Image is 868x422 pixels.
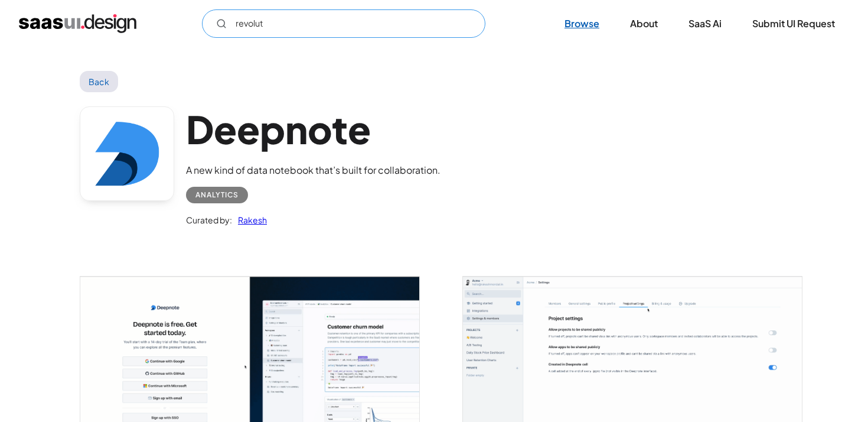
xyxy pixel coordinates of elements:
div: Curated by: [186,213,232,227]
a: Browse [550,11,614,37]
a: SaaS Ai [674,11,736,37]
a: About [616,11,672,37]
div: A new kind of data notebook that’s built for collaboration. [186,163,440,177]
form: Email Form [202,9,485,38]
div: Analytics [195,188,239,202]
a: Submit UI Request [738,11,849,37]
a: Rakesh [232,213,267,227]
h1: Deepnote [186,106,440,152]
input: Search UI designs you're looking for... [202,9,485,38]
a: home [19,14,136,33]
a: Back [80,71,118,92]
